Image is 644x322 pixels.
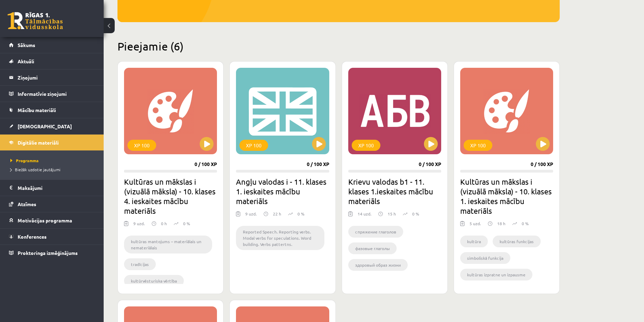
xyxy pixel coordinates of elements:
[388,211,396,217] p: 15 h
[236,177,329,206] h2: Angļu valodas i - 11. klases 1. ieskaites mācību materiāls
[133,220,145,231] div: 9 uzd.
[9,229,95,245] a: Konferences
[460,177,553,215] h2: Kultūras un mākslas i (vizuālā māksla) - 10. klases 1. ieskaites mācību materiāls
[9,212,95,228] a: Motivācijas programma
[18,58,34,64] span: Aktuāli
[297,211,304,217] p: 0 %
[460,236,488,247] li: kultūra
[9,245,95,261] a: Proktoringa izmēģinājums
[9,70,95,85] a: Ziņojumi
[18,139,59,146] span: Digitālie materiāli
[522,220,529,227] p: 0 %
[460,252,510,264] li: simboliskā funkcija
[358,211,371,221] div: 14 uzd.
[412,211,419,217] p: 0 %
[9,53,95,69] a: Aktuāli
[161,220,167,227] p: 0 h
[9,180,95,196] a: Maksājumi
[18,201,36,207] span: Atzīmes
[470,220,481,231] div: 5 uzd.
[245,211,257,221] div: 9 uzd.
[10,158,39,163] span: Programma
[18,107,56,113] span: Mācību materiāli
[18,42,35,48] span: Sākums
[348,177,441,206] h2: Krievu valodas b1 - 11. klases 1.ieskaites mācību materiāls
[236,226,324,250] li: Reported Speech. Reporting verbs. Modal verbs for speculations. Word building. Verbs pattertns.
[9,86,95,102] a: Informatīvie ziņojumi
[9,37,95,53] a: Sākums
[127,140,156,151] div: XP 100
[348,242,397,254] li: фазовые глаголы
[460,269,532,280] li: kultūras izpratne un izpausme
[18,86,95,102] legend: Informatīvie ziņojumi
[124,236,212,254] li: kultūras mantojums – materiālais un nemateriālais
[117,39,560,53] h2: Pieejamie (6)
[18,70,95,85] legend: Ziņojumi
[183,220,190,227] p: 0 %
[10,167,60,172] span: Biežāk uzdotie jautājumi
[124,177,217,215] h2: Kultūras un mākslas i (vizuālā māksla) - 10. klases 4. ieskaites mācību materiāls
[464,140,492,151] div: XP 100
[352,140,380,151] div: XP 100
[124,258,156,270] li: tradīcijas
[18,123,72,129] span: [DEMOGRAPHIC_DATA]
[348,259,408,271] li: здоровый образ жизни
[124,275,184,287] li: kultūrvēsturiska vērtība
[9,135,95,150] a: Digitālie materiāli
[9,196,95,212] a: Atzīmes
[18,217,72,223] span: Motivācijas programma
[8,12,63,29] a: Rīgas 1. Tālmācības vidusskola
[493,236,541,247] li: kultūras funkcijas
[239,140,268,151] div: XP 100
[497,220,505,227] p: 18 h
[10,157,97,164] a: Programma
[18,250,78,256] span: Proktoringa izmēģinājums
[9,102,95,118] a: Mācību materiāli
[18,180,95,196] legend: Maksājumi
[273,211,281,217] p: 22 h
[348,226,403,238] li: cпряжение глаголов
[18,233,47,240] span: Konferences
[9,118,95,134] a: [DEMOGRAPHIC_DATA]
[10,166,97,173] a: Biežāk uzdotie jautājumi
